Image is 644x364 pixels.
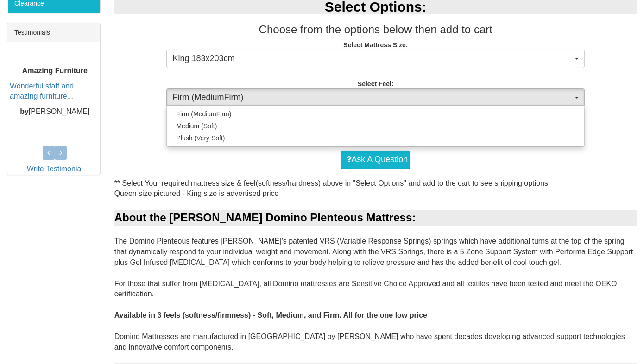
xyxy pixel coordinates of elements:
b: by [20,108,29,116]
span: Firm (MediumFirm) [176,109,231,119]
span: Plush (Very Soft) [176,133,225,143]
span: Firm (MediumFirm) [172,92,573,104]
button: King 183x203cm [166,50,585,68]
button: Firm (MediumFirm) [166,88,585,107]
a: Ask A Question [341,151,410,169]
h3: Choose from the options below then add to cart [114,24,637,36]
div: About the [PERSON_NAME] Domino Plenteous Mattress: [114,210,637,226]
a: Write Testimonial [27,165,83,173]
b: Available in 3 feels (softness/firmness) - Soft, Medium, and Firm. All for the one low price [114,311,427,319]
div: Testimonials [7,23,100,42]
span: King 183x203cm [172,53,573,65]
a: Wonderful staff and amazing furniture... [10,82,74,100]
strong: Select Mattress Size: [343,41,408,49]
p: [PERSON_NAME] [10,107,100,118]
b: Amazing Furniture [22,67,88,75]
span: Medium (Soft) [176,121,217,131]
strong: Select Feel: [358,80,394,88]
